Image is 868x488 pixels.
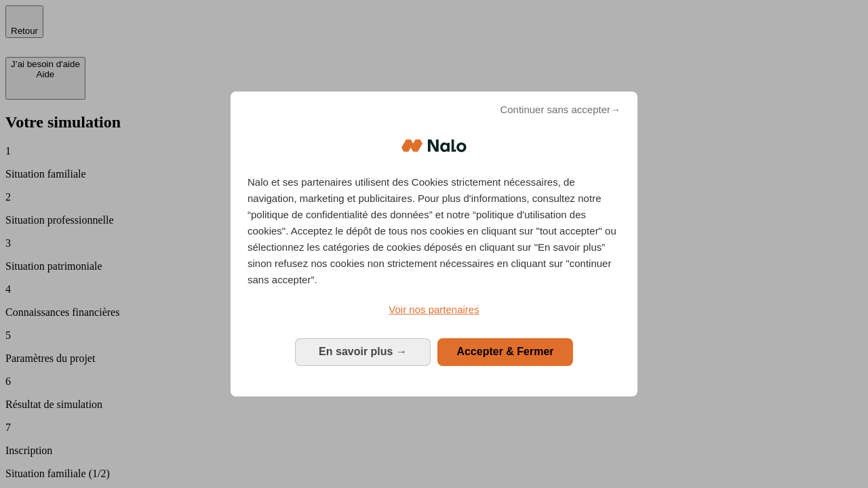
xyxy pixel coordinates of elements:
[248,174,620,288] p: Nalo et ses partenaires utilisent des Cookies strictement nécessaires, de navigation, marketing e...
[456,346,553,357] span: Accepter & Fermer
[248,302,620,318] a: Voir nos partenaires
[437,338,573,365] button: Accepter & Fermer: Accepter notre traitement des données et fermer
[231,91,637,396] div: Bienvenue chez Nalo Gestion du consentement
[295,338,431,365] button: En savoir plus: Configurer vos consentements
[389,304,479,315] span: Voir nos partenaires
[401,125,467,166] img: Logo
[319,346,407,357] span: En savoir plus →
[500,102,620,118] span: Continuer sans accepter→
